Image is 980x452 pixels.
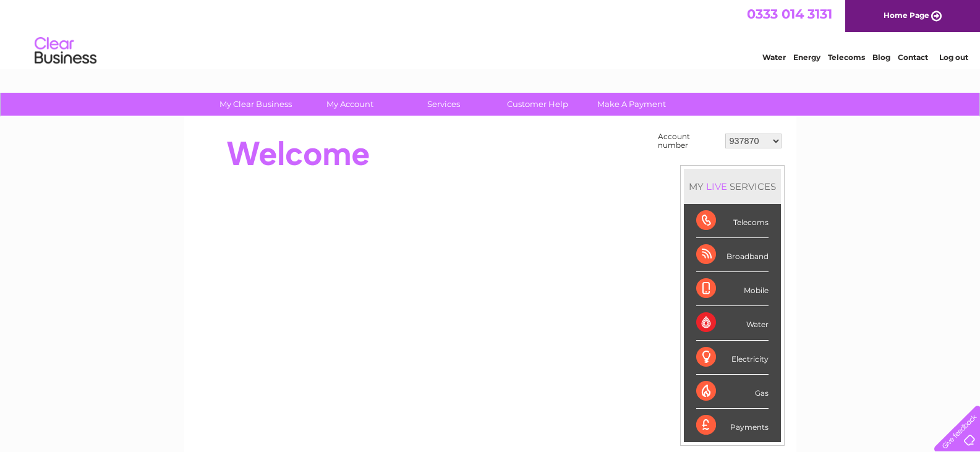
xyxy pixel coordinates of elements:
[581,93,683,116] a: Make A Payment
[898,53,928,62] a: Contact
[696,238,769,272] div: Broadband
[704,181,730,192] div: LIVE
[828,53,865,62] a: Telecoms
[872,53,890,62] a: Blog
[696,272,769,306] div: Mobile
[198,7,783,60] div: Clear Business is a trading name of Verastar Limited (registered in [GEOGRAPHIC_DATA] No. 3667643...
[696,204,769,238] div: Telecoms
[762,53,786,62] a: Water
[696,306,769,340] div: Water
[939,53,968,62] a: Log out
[696,375,769,409] div: Gas
[655,129,722,153] td: Account number
[205,93,307,116] a: My Clear Business
[684,169,781,204] div: MY SERVICES
[696,341,769,375] div: Electricity
[299,93,401,116] a: My Account
[747,6,832,22] a: 0333 014 3131
[393,93,495,116] a: Services
[696,409,769,442] div: Payments
[487,93,589,116] a: Customer Help
[793,53,820,62] a: Energy
[34,32,97,70] img: logo.png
